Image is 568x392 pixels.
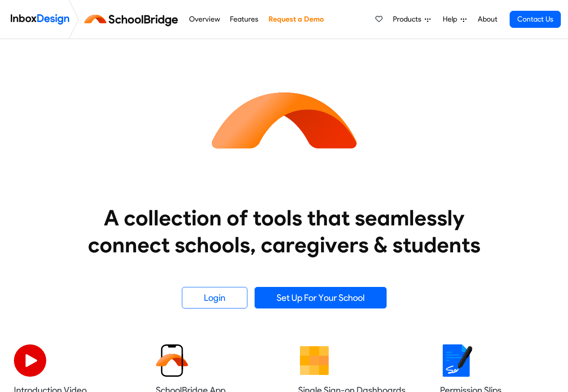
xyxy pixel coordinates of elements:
a: Request a Demo [266,10,326,28]
span: Products [393,14,425,25]
span: Help [443,14,461,25]
img: 2022_01_13_icon_grid.svg [298,344,330,377]
a: About [475,10,500,28]
a: Help [439,10,470,28]
img: 2022_07_11_icon_video_playback.svg [14,344,46,377]
a: Features [228,10,261,28]
a: Contact Us [510,11,561,28]
a: Login [182,287,247,308]
img: 2022_01_18_icon_signature.svg [440,344,472,377]
a: Set Up For Your School [255,287,387,308]
img: 2022_01_13_icon_sb_app.svg [156,344,188,377]
img: schoolbridge logo [83,9,184,30]
img: icon_schoolbridge.svg [203,39,365,201]
a: Products [389,10,434,28]
heading: A collection of tools that seamlessly connect schools, caregivers & students [71,204,498,258]
a: Overview [186,10,222,28]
